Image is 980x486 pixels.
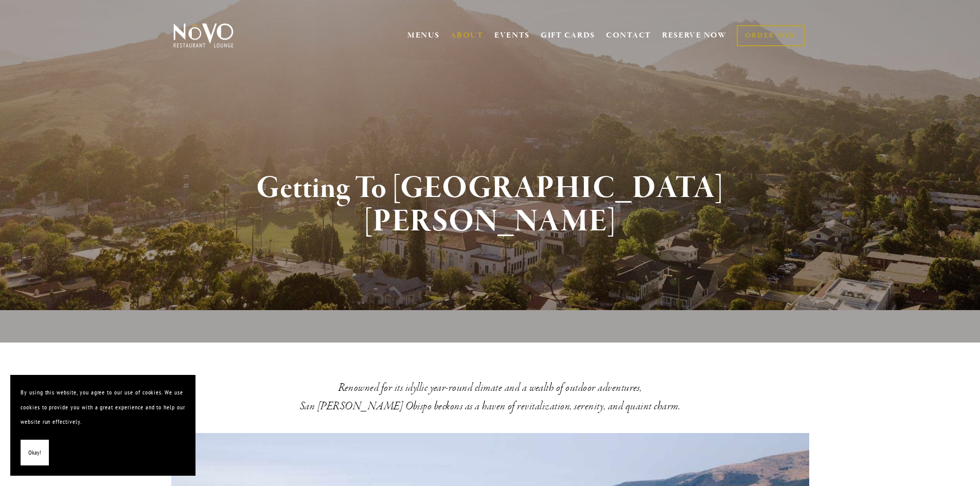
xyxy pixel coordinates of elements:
a: GIFT CARDS [541,26,595,45]
a: CONTACT [606,26,651,45]
em: Renowned for its idyllic year-round climate and a wealth of outdoor adventures, San [PERSON_NAME]... [300,381,680,413]
a: ORDER NOW [737,25,804,46]
a: EVENTS [494,30,530,41]
button: Okay! [21,440,49,466]
img: Novo Restaurant &amp; Lounge [171,23,236,48]
a: RESERVE NOW [662,26,727,45]
section: Cookie banner [10,375,195,476]
h1: Getting To [GEOGRAPHIC_DATA][PERSON_NAME] [190,172,790,239]
a: ABOUT [450,30,484,41]
a: MENUS [407,30,440,41]
p: By using this website, you agree to our use of cookies. We use cookies to provide you with a grea... [21,385,185,429]
span: Okay! [28,445,41,460]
